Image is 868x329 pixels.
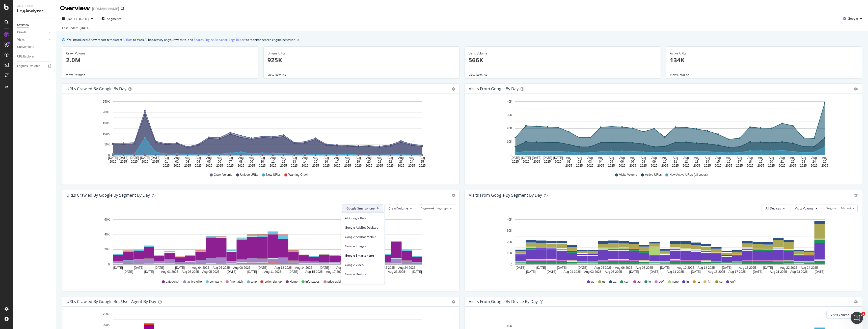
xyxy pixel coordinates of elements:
[766,206,781,211] span: All Devices
[790,156,795,160] text: Aug
[346,160,349,163] text: 18
[565,164,572,167] text: 2025
[366,164,372,167] text: 2025
[557,266,567,270] text: [DATE]
[110,160,116,163] text: 2025
[507,140,512,144] text: 10K
[452,194,455,197] div: gear
[652,160,656,163] text: 09
[662,156,667,160] text: Aug
[266,173,280,177] span: New URLs
[334,164,340,167] text: 2025
[452,300,455,304] div: gear
[516,266,525,270] text: [DATE]
[62,26,90,30] div: Last update
[553,156,563,160] text: [DATE]
[17,37,47,42] a: Visits
[345,235,381,239] span: Google AdsBot Mobile
[421,160,424,163] text: 25
[66,51,254,56] div: Crawl Volume
[791,204,822,212] button: Visits Volume
[174,156,179,160] text: Aug
[683,164,690,167] text: 2025
[303,160,307,163] text: 14
[366,156,371,160] text: Aug
[670,51,858,56] div: Active URLs
[155,266,164,270] text: [DATE]
[841,206,851,210] span: Market
[791,160,795,163] text: 22
[17,22,29,28] div: Overview
[510,154,512,157] text: 0
[17,64,40,69] div: Logfiles Explorer
[619,156,625,160] text: Aug
[511,156,520,160] text: [DATE]
[704,164,711,167] text: 2025
[588,160,592,163] text: 03
[769,156,774,160] text: Aug
[542,156,552,160] text: [DATE]
[335,160,339,163] text: 17
[184,164,191,167] text: 2025
[789,164,796,167] text: 2025
[669,173,708,177] span: New Active URLs (all codes)
[342,204,383,212] button: Google Smartphone
[17,22,52,28] a: Overview
[271,160,275,163] text: 11
[747,156,753,160] text: Aug
[248,164,255,167] text: 2025
[345,156,350,160] text: Aug
[469,86,519,91] div: Visits from Google by day
[60,4,90,13] div: Overview
[779,156,785,160] text: Aug
[174,164,180,167] text: 2025
[319,266,329,270] text: [DATE]
[66,98,453,168] svg: A chart.
[302,156,308,160] text: Aug
[292,156,297,160] text: Aug
[17,44,52,50] a: Conversions
[66,216,453,275] svg: A chart.
[140,156,150,160] text: [DATE]
[17,44,34,50] div: Conversions
[165,160,168,163] text: 01
[151,156,160,160] text: [DATE]
[615,266,632,270] text: Aug 06 2025
[66,56,254,64] p: 2.0M
[213,266,230,270] text: Aug 06 2025
[410,160,414,163] text: 24
[469,98,856,168] svg: A chart.
[99,15,123,23] button: Segments
[121,7,124,11] div: arrow-right-arrow-left
[670,73,687,77] span: View Details
[641,156,646,160] text: Aug
[640,164,647,167] text: 2025
[399,160,403,163] text: 23
[17,4,52,8] div: Analytics
[715,164,721,167] text: 2025
[293,160,296,163] text: 13
[672,164,679,167] text: 2025
[377,266,395,270] text: Aug 22 2025
[345,216,381,221] span: All Google Bots
[103,121,110,125] text: 150K
[705,156,710,160] text: Aug
[532,156,541,160] text: [DATE]
[620,160,624,163] text: 06
[420,156,425,160] text: Aug
[323,164,330,167] text: 2025
[123,37,132,42] a: AI Bots
[233,266,250,270] text: Aug 08 2025
[134,266,144,270] text: [DATE]
[642,160,645,163] text: 08
[727,160,730,163] text: 16
[759,160,763,163] text: 19
[291,164,298,167] text: 2025
[206,164,212,167] text: 2025
[376,164,383,167] text: 2025
[587,156,593,160] text: Aug
[610,160,613,163] text: 05
[770,160,773,163] text: 20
